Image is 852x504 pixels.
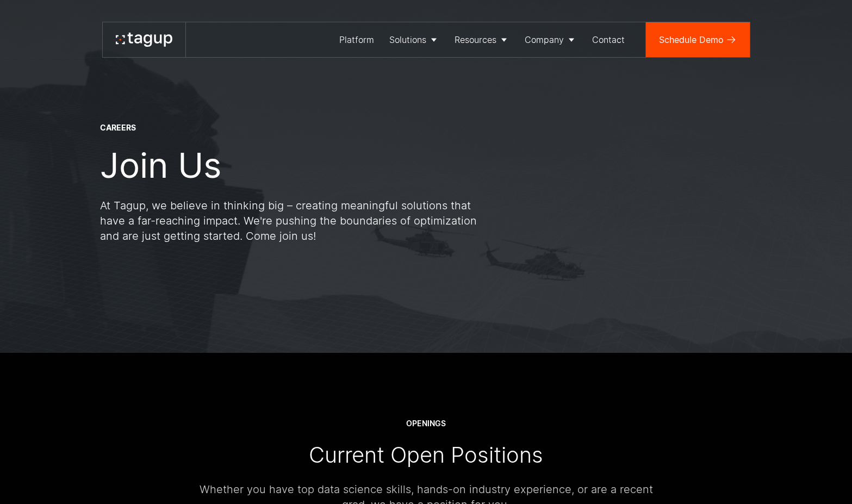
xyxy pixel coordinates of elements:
[584,22,632,57] a: Contact
[406,418,446,429] div: OPENINGS
[382,22,447,57] a: Solutions
[389,33,426,46] div: Solutions
[339,33,374,46] div: Platform
[332,22,382,57] a: Platform
[447,22,517,57] a: Resources
[525,33,564,46] div: Company
[646,22,750,57] a: Schedule Demo
[455,33,496,46] div: Resources
[100,198,492,244] p: At Tagup, we believe in thinking big – creating meaningful solutions that have a far-reaching imp...
[100,122,136,133] div: CAREERS
[100,146,221,185] h1: Join Us
[517,22,584,57] a: Company
[592,33,625,46] div: Contact
[659,33,724,46] div: Schedule Demo
[309,441,543,469] div: Current Open Positions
